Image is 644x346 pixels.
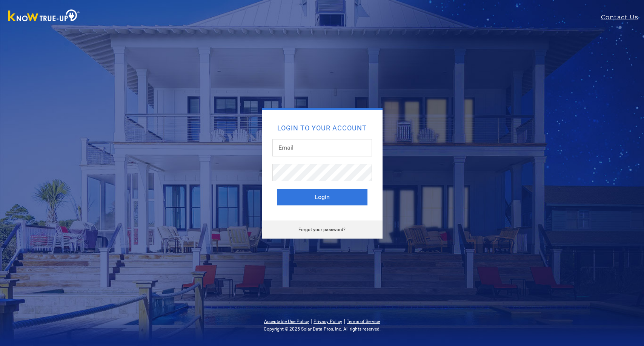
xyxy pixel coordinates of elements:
h2: Login to your account [277,125,367,132]
span: | [344,317,345,325]
a: Terms of Service [347,319,380,324]
span: | [310,317,312,325]
button: Login [277,189,367,205]
a: Acceptable Use Policy [264,319,309,324]
input: Email [272,139,372,156]
a: Contact Us [601,13,644,22]
a: Forgot your password? [298,227,346,232]
a: Privacy Policy [314,319,342,324]
img: Know True-Up [5,8,84,25]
